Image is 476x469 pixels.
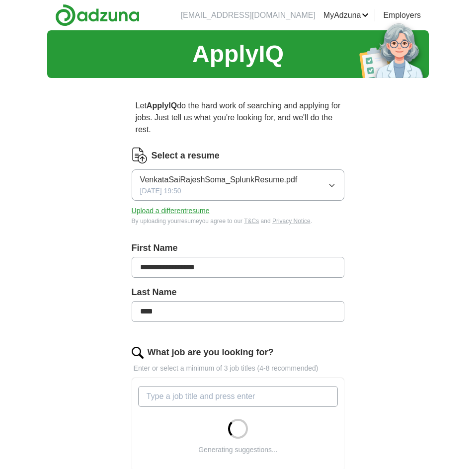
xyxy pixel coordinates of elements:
[152,149,220,162] label: Select a resume
[272,218,311,225] a: Privacy Notice
[132,363,345,374] p: Enter or select a minimum of 3 job titles (4-8 recommended)
[132,347,144,359] img: search.png
[147,101,177,110] strong: ApplyIQ
[55,4,140,26] img: Adzuna logo
[181,9,316,21] li: [EMAIL_ADDRESS][DOMAIN_NAME]
[192,36,284,72] h1: ApplyIQ
[132,286,345,299] label: Last Name
[244,218,259,225] a: T&Cs
[132,217,345,226] div: By uploading your resume you agree to our and .
[132,148,148,163] img: CV Icon
[140,174,298,186] span: VenkataSaiRajeshSoma_SplunkResume.pdf
[132,169,345,201] button: VenkataSaiRajeshSoma_SplunkResume.pdf[DATE] 19:50
[132,241,345,255] label: First Name
[138,386,338,407] input: Type a job title and press enter
[132,206,210,216] button: Upload a differentresume
[132,96,345,140] p: Let do the hard work of searching and applying for jobs. Just tell us what you're looking for, an...
[140,186,181,196] span: [DATE] 19:50
[383,9,421,21] a: Employers
[323,9,369,21] a: MyAdzuna
[198,445,278,455] div: Generating suggestions...
[148,346,274,359] label: What job are you looking for?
